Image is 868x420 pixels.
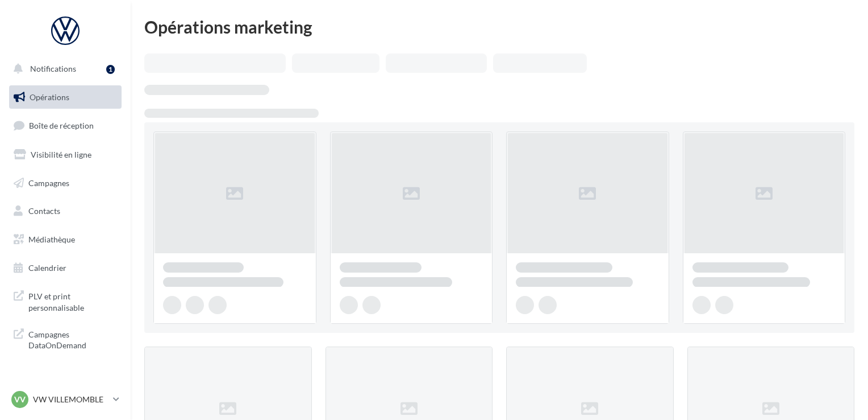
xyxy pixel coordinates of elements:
span: VV [14,394,26,405]
span: Boîte de réception [29,121,94,130]
span: Campagnes [28,178,69,187]
span: PLV et print personnalisable [28,289,117,313]
a: Campagnes [7,171,124,195]
a: Visibilité en ligne [7,143,124,167]
span: Calendrier [28,263,66,273]
a: Campagnes DataOnDemand [7,322,124,356]
div: Opérations marketing [144,18,854,35]
a: Calendrier [7,256,124,280]
div: 1 [106,65,115,74]
span: Contacts [28,206,60,216]
a: Opérations [7,85,124,109]
span: Campagnes DataOnDemand [28,327,117,351]
span: Opérations [30,92,69,102]
a: Contacts [7,199,124,223]
a: PLV et print personnalisable [7,284,124,318]
p: VW VILLEMOMBLE [33,394,108,405]
button: Notifications 1 [7,57,119,81]
a: Boîte de réception [7,113,124,138]
span: Visibilité en ligne [31,150,91,159]
span: Notifications [30,64,76,73]
a: Médiathèque [7,228,124,252]
a: VV VW VILLEMOMBLE [9,389,122,410]
span: Médiathèque [28,234,75,244]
